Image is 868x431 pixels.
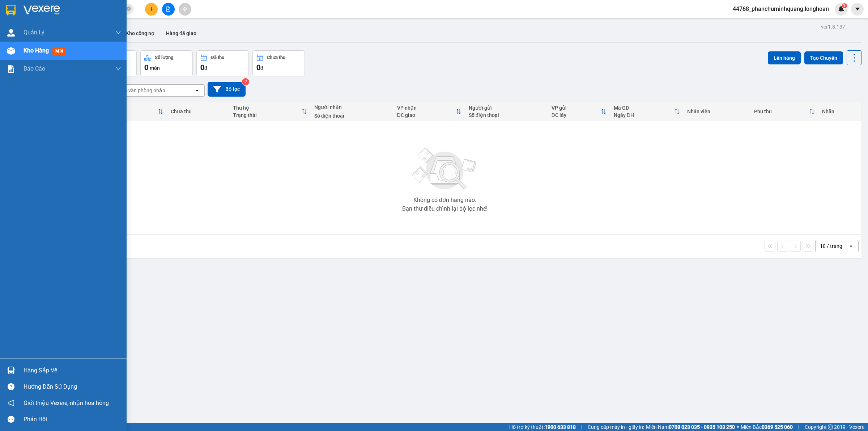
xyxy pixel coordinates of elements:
[314,113,390,119] div: Số điện thoại
[828,424,833,430] span: copyright
[7,65,15,73] img: solution-icon
[588,423,644,431] span: Cung cấp máy in - giấy in:
[552,112,601,118] div: ĐC lấy
[200,63,204,72] span: 0
[229,102,311,121] th: Toggle SortBy
[140,50,193,76] button: Số lượng0món
[552,105,601,111] div: VP gửi
[851,3,864,16] button: caret-down
[397,105,456,111] div: VP nhận
[545,424,576,430] strong: 1900 633 818
[750,102,818,121] th: Toggle SortBy
[179,3,191,16] button: aim
[182,7,187,12] span: aim
[24,64,45,73] span: Báo cáo
[145,3,158,16] button: plus
[848,243,854,249] svg: open
[127,6,131,13] span: close-circle
[798,423,799,431] span: |
[397,112,456,118] div: ĐC giao
[469,105,544,111] div: Người gửi
[314,104,390,110] div: Người nhận
[108,112,157,118] div: HTTT
[6,5,16,16] img: logo-vxr
[768,51,801,64] button: Lên hàng
[614,105,674,111] div: Mã GD
[838,6,844,12] img: icon-new-feature
[548,102,610,121] th: Toggle SortBy
[260,65,263,71] span: đ
[509,423,576,431] span: Hỗ trợ kỹ thuật:
[843,3,846,8] span: 1
[822,109,858,114] div: Nhãn
[24,381,121,392] div: Hướng dẫn sử dụng
[196,50,249,76] button: Đã thu0đ
[393,102,465,121] th: Toggle SortBy
[402,206,488,212] div: Bạn thử điều chỉnh lại bộ lọc nhé!
[194,88,200,93] svg: open
[669,424,735,430] strong: 0708 023 035 - 0935 103 250
[614,112,674,118] div: Ngày ĐH
[409,144,481,194] img: svg+xml;base64,PHN2ZyBjbGFzcz0ibGlzdC1wbHVnX19zdmciIHhtbG5zPSJodHRwOi8vd3d3LnczLm9yZy8yMDAwL3N2Zy...
[24,414,121,425] div: Phản hồi
[7,47,15,55] img: warehouse-icon
[754,109,809,114] div: Phụ thu
[7,29,15,37] img: warehouse-icon
[204,65,207,71] span: đ
[727,4,835,13] span: 44768_phanchuminhquang.longhoan
[105,102,167,121] th: Toggle SortBy
[413,197,476,203] div: Không có đơn hàng nào.
[610,102,684,121] th: Toggle SortBy
[7,367,15,374] img: warehouse-icon
[166,7,171,12] span: file-add
[108,105,157,111] div: Đã thu
[842,3,847,8] sup: 1
[24,47,49,54] span: Kho hàng
[762,424,793,430] strong: 0369 525 060
[687,109,747,114] div: Nhân viên
[162,3,175,16] button: file-add
[144,63,148,72] span: 0
[854,6,861,12] span: caret-down
[211,55,224,60] div: Đã thu
[8,416,14,423] span: message
[233,105,301,111] div: Thu hộ
[646,423,735,431] span: Miền Nam
[115,30,121,35] span: down
[24,365,121,376] div: Hàng sắp về
[242,78,249,85] sup: 2
[8,400,14,406] span: notification
[208,82,246,97] button: Bộ lọc
[160,25,202,42] button: Hàng đã giao
[821,23,845,31] div: ver 1.8.137
[469,112,544,118] div: Số điện thoại
[256,63,260,72] span: 0
[581,423,582,431] span: |
[24,398,109,407] span: Giới thiệu Vexere, nhận hoa hồng
[737,426,739,428] span: ⚪️
[171,109,226,114] div: Chưa thu
[127,7,131,11] span: close-circle
[267,55,285,60] div: Chưa thu
[120,25,160,42] button: Kho công nợ
[8,383,14,390] span: question-circle
[252,50,305,76] button: Chưa thu0đ
[820,242,842,250] div: 10 / trang
[115,66,121,72] span: down
[150,65,160,71] span: món
[24,28,44,37] span: Quản Lý
[155,55,173,60] div: Số lượng
[741,423,793,431] span: Miền Bắc
[804,51,843,64] button: Tạo Chuyến
[52,47,66,55] span: mới
[149,7,154,12] span: plus
[115,87,165,94] div: Chọn văn phòng nhận
[233,112,301,118] div: Trạng thái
